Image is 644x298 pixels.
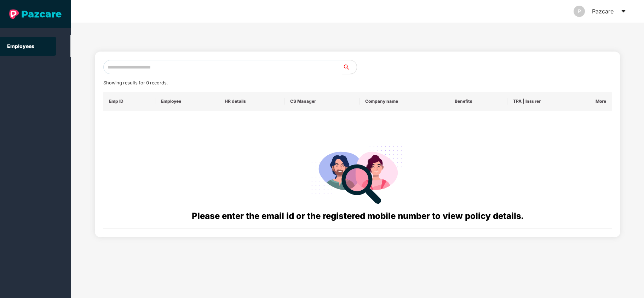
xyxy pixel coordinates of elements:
[342,60,357,74] button: search
[578,6,581,17] span: P
[103,92,155,111] th: Emp ID
[7,43,34,49] a: Employees
[192,211,523,221] span: Please enter the email id or the registered mobile number to view policy details.
[155,92,219,111] th: Employee
[306,138,408,209] img: svg+xml;base64,PHN2ZyB4bWxucz0iaHR0cDovL3d3dy53My5vcmcvMjAwMC9zdmciIHdpZHRoPSIyODgiIGhlaWdodD0iMj...
[360,92,449,111] th: Company name
[507,92,586,111] th: TPA | Insurer
[449,92,508,111] th: Benefits
[219,92,285,111] th: HR details
[284,92,360,111] th: CS Manager
[103,80,168,85] span: Showing results for 0 records.
[342,64,357,70] span: search
[586,92,612,111] th: More
[621,8,626,14] span: caret-down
